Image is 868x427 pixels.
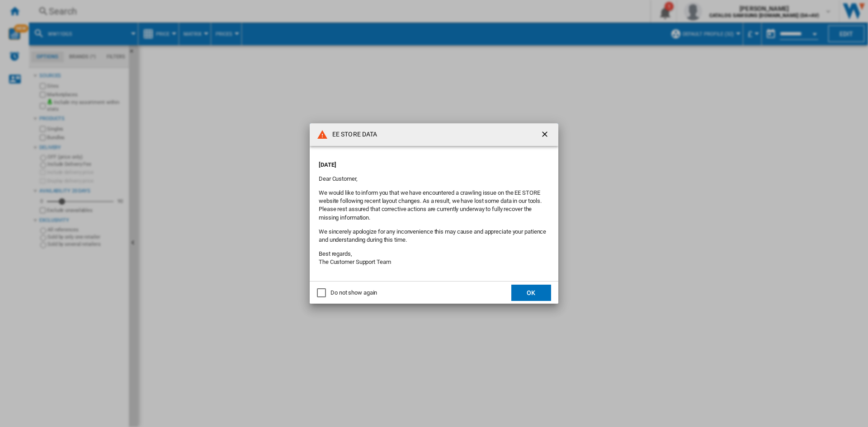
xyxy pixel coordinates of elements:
[319,189,549,222] p: We would like to inform you that we have encountered a crawling issue on the EE STORE website fol...
[319,228,549,244] p: We sincerely apologize for any inconvenience this may cause and appreciate your patience and unde...
[328,130,377,139] h4: EE STORE DATA
[537,126,555,144] button: getI18NText('BUTTONS.CLOSE_DIALOG')
[540,130,551,141] ng-md-icon: getI18NText('BUTTONS.CLOSE_DIALOG')
[317,289,377,297] md-checkbox: Do not show again
[319,161,336,168] strong: [DATE]
[319,250,549,266] p: Best regards, The Customer Support Team
[319,175,549,183] p: Dear Customer,
[511,285,551,301] button: OK
[330,289,377,297] div: Do not show again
